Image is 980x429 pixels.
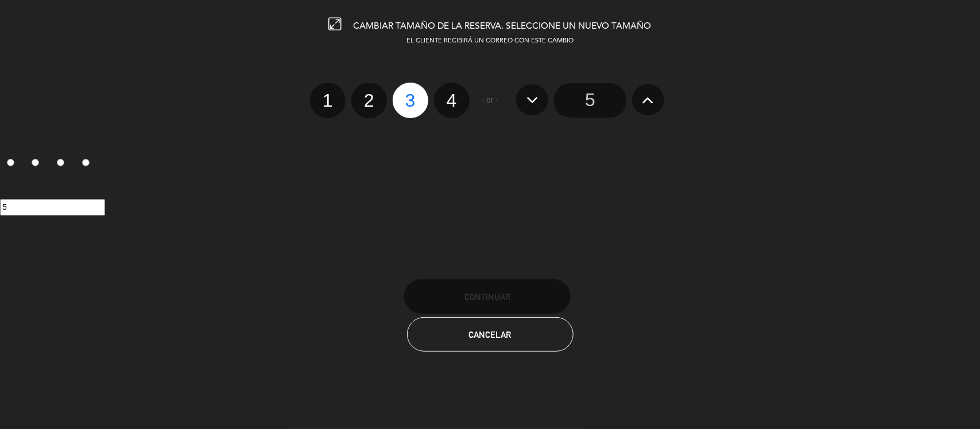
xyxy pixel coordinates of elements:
[434,83,470,118] label: 4
[407,317,574,352] button: Cancelar
[51,154,76,174] label: 3
[482,93,499,107] span: - or -
[469,330,512,340] span: Cancelar
[351,83,387,118] label: 2
[310,83,346,118] label: 1
[393,83,428,118] label: 3
[32,159,39,166] input: 2
[7,159,14,166] input: 1
[404,279,571,314] button: Continuar
[82,159,90,166] input: 4
[25,154,51,174] label: 2
[464,292,510,302] span: Continuar
[406,38,574,44] span: EL CLIENTE RECIBIRÁ UN CORREO CON ESTE CAMBIO
[75,154,100,174] label: 4
[354,22,652,31] span: CAMBIAR TAMAÑO DE LA RESERVA. SELECCIONE UN NUEVO TAMAÑO
[57,159,64,166] input: 3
